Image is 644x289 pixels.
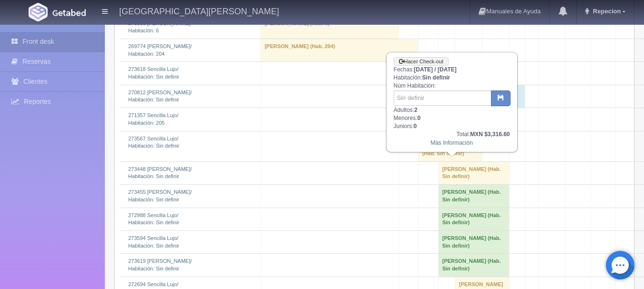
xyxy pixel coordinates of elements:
[128,43,192,57] a: 269774 [PERSON_NAME]/Habitación: 204
[470,131,510,138] b: MXN $3,316.60
[438,230,509,253] td: [PERSON_NAME] (Hab. Sin definir)
[261,39,419,61] td: [PERSON_NAME] (Hab. 204)
[128,189,192,202] a: 273455 [PERSON_NAME]/Habitación: Sin definir
[414,123,417,130] b: 0
[394,90,491,106] input: Sin definir
[128,235,179,249] a: 273594 Sencilla Lujo/Habitación: Sin definir
[438,185,509,208] td: [PERSON_NAME] (Hab. Sin definir)
[128,112,178,126] a: 271357 Sencilla Lujo/Habitación: 205
[422,74,450,81] b: Sin definir
[438,208,509,230] td: [PERSON_NAME] (Hab. Sin definir)
[430,140,473,146] a: Más Información
[128,136,179,149] a: 273567 Sencilla Lujo/Habitación: Sin definir
[414,66,457,73] b: [DATE] / [DATE]
[119,5,279,17] h4: [GEOGRAPHIC_DATA][PERSON_NAME]
[261,16,399,39] td: [PERSON_NAME] (Hab. 6)
[128,166,192,179] a: 273448 [PERSON_NAME]/Habitación: Sin definir
[29,3,48,21] img: Getabed
[438,161,509,184] td: [PERSON_NAME] (Hab. Sin definir)
[418,115,421,121] b: 0
[52,9,86,16] img: Getabed
[128,90,192,103] a: 270812 [PERSON_NAME]/Habitación: Sin definir
[394,57,449,66] a: Hacer Check-out
[414,107,418,113] b: 2
[591,8,621,15] span: Repecion
[394,130,510,139] div: Total:
[387,53,517,151] div: Fechas: Habitación: Núm Habitación: Adultos: Menores: Juniors:
[128,258,192,271] a: 273619 [PERSON_NAME]/Habitación: Sin definir
[128,212,179,226] a: 272988 Sencilla Lujo/Habitación: Sin definir
[128,66,179,80] a: 273618 Sencilla Lujo/Habitación: Sin definir
[438,254,509,277] td: [PERSON_NAME] (Hab. Sin definir)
